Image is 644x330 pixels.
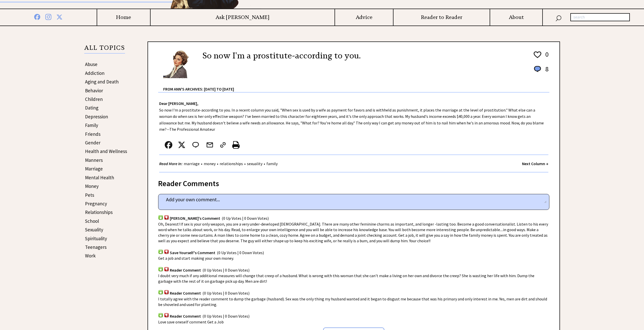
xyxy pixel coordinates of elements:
a: Spirituality [85,235,107,241]
a: Pets [85,192,94,198]
img: heart_outline%201.png [533,50,542,59]
span: I doubt very much if any additional measures will change that creep of a husband. What is wrong w... [158,273,534,284]
span: (0 Up Votes | 0 Down Votes) [202,268,250,273]
span: (0 Up Votes | 0 Down Votes) [222,216,269,221]
a: Manners [85,157,103,163]
div: • • • • [159,161,279,167]
span: (0 Up Votes | 0 Down Votes) [217,250,264,255]
td: 0 [543,50,549,64]
a: money [202,161,217,166]
a: Mental Health [85,174,114,181]
a: Pregnancy [85,201,107,207]
a: Money [85,183,99,189]
strong: Dear [PERSON_NAME], [159,101,198,106]
a: Home [97,14,150,20]
a: Relationships [85,209,113,215]
a: sexuality [246,161,264,166]
a: Reader to Reader [393,14,490,20]
p: ALL TOPICS [84,45,125,54]
a: Gender [85,140,100,146]
img: votup.png [158,215,163,220]
td: 8 [543,65,549,78]
img: votup.png [158,290,163,295]
img: votdown.png [164,249,169,254]
a: Sexuality [85,227,103,233]
a: Next Column → [522,161,548,166]
a: Depression [85,114,108,120]
a: Behavior [85,87,103,94]
span: I totally agree with the reader comment to dump the garbage (husband). Sex was the only thing my ... [158,296,547,307]
a: Abuse [85,61,97,67]
img: votdown.png [164,313,169,318]
span: (0 Up Votes | 0 Down Votes) [202,314,250,319]
img: message_round%202.png [191,141,200,149]
span: [PERSON_NAME]'s Comment [170,216,220,221]
a: Friends [85,131,100,137]
a: Ask [PERSON_NAME] [151,14,335,20]
a: Family [85,122,98,128]
span: Reader Comment [170,268,201,273]
a: Addiction [85,70,105,76]
span: Love save oneself comment Get a Job [158,319,224,324]
div: So now I'm a prostitute-according to you. In a recent column you said, "When sex is used by a wif... [148,93,559,172]
img: message_round%201.png [533,65,542,73]
a: Teenagers [85,244,107,250]
a: Marriage [85,166,103,172]
span: Get a job and start making your own money. [158,256,234,261]
img: facebook%20blue.png [34,13,40,20]
img: search_nav.png [555,14,562,21]
img: mail.png [206,141,214,149]
a: About [490,14,542,20]
strong: Read More In: [159,161,182,166]
a: Advice [335,14,393,20]
div: From Ann's Archives: [DATE] to [DATE] [163,79,549,92]
img: Ann6%20v2%20small.png [163,50,195,78]
a: Aging and Death [85,79,119,85]
a: School [85,218,99,224]
img: link_02.png [219,141,227,149]
a: family [265,161,279,166]
a: relationships [218,161,244,166]
input: search [570,13,630,21]
img: instagram%20blue.png [45,13,51,20]
span: Reader Comment [170,314,201,319]
a: marriage [182,161,201,166]
a: Dating [85,105,98,111]
img: facebook.png [165,141,172,149]
img: votdown.png [164,215,169,220]
span: Oh, Dearest! If sex is your only weapon, you are a very under-developed [DEMOGRAPHIC_DATA]. There... [158,222,548,243]
img: votup.png [158,249,163,254]
img: x_small.png [178,141,185,149]
span: (0 Up Votes | 0 Down Votes) [202,291,250,296]
img: votdown.png [164,267,169,272]
img: printer%20icon.png [232,141,240,149]
img: votup.png [158,313,163,318]
a: Work [85,253,96,259]
span: Save Yourself's Comment [170,250,215,255]
img: votdown.png [164,290,169,295]
span: Reader Comment [170,291,201,296]
img: votup.png [158,267,163,272]
h2: So now I'm a prostitute-according to you. [202,50,361,62]
a: Children [85,96,103,102]
div: Reader Comments [158,178,549,186]
img: x%20blue.png [56,13,63,20]
a: Health and Wellness [85,148,127,154]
